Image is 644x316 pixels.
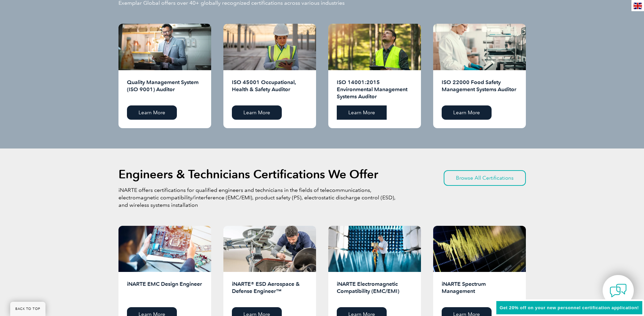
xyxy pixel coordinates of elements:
[442,79,517,100] h2: ISO 22000 Food Safety Management Systems Auditor
[337,280,412,302] h2: iNARTE Electromagnetic Compatibility (EMC/EMI)
[118,169,378,180] h2: Engineers & Technicians Certifications We Offer
[127,280,203,302] h2: iNARTE EMC Design Engineer
[610,282,627,299] img: contact-chat.png
[442,105,492,120] a: Learn More
[444,170,526,186] a: Browse All Certifications
[232,79,308,100] h2: ISO 45001 Occupational, Health & Safety Auditor
[232,280,308,302] h2: iNARTE® ESD Aerospace & Defense Engineer™
[442,280,517,302] h2: iNARTE Spectrum Management
[337,79,412,100] h2: ISO 14001:2015 Environmental Management Systems Auditor
[232,105,282,120] a: Learn More
[118,186,397,209] p: iNARTE offers certifications for qualified engineers and technicians in the fields of telecommuni...
[10,302,45,316] a: BACK TO TOP
[127,79,203,100] h2: Quality Management System (ISO 9001) Auditor
[633,3,642,9] img: en
[127,105,177,120] a: Learn More
[500,305,639,310] span: Get 20% off on your new personnel certification application!
[337,105,387,120] a: Learn More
